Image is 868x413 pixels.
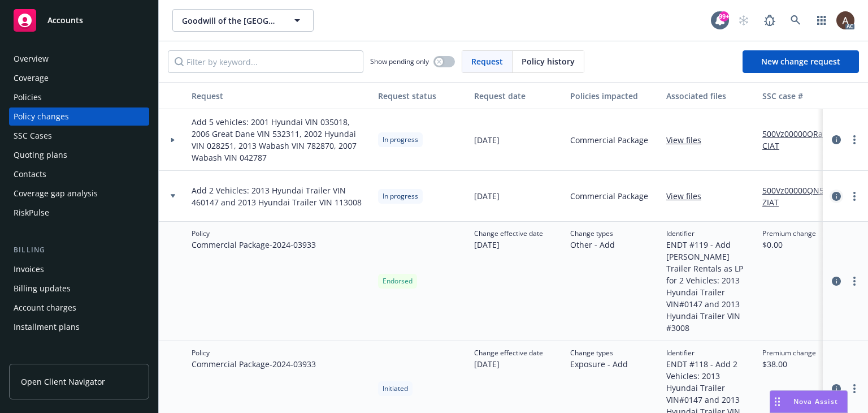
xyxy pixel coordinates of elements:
[14,299,76,317] div: Account charges
[9,244,149,256] div: Billing
[9,318,149,336] a: Installment plans
[743,50,859,73] a: New change request
[762,239,816,251] span: $0.00
[830,274,843,288] a: circleInformation
[14,204,49,222] div: RiskPulse
[9,146,149,164] a: Quoting plans
[9,88,149,106] a: Policies
[836,11,854,29] img: photo
[383,135,418,145] span: In progress
[192,116,369,164] span: Add 5 vehicles: 2001 Hyundai VIN 035018, 2006 Great Dane VIN 532311, 2002 Hyundai VIN 028251, 201...
[762,90,838,102] div: SSC case #
[761,56,840,67] span: New change request
[471,55,503,67] span: Request
[470,82,566,109] button: Request date
[168,50,363,73] input: Filter by keyword...
[666,229,753,239] span: Identifier
[9,107,149,126] a: Policy changes
[159,109,187,171] div: Toggle Row Expanded
[719,11,729,21] div: 99+
[830,133,843,147] a: circleInformation
[784,9,807,32] a: Search
[14,165,46,183] div: Contacts
[192,239,316,251] span: Commercial Package - 2024-03933
[810,9,833,32] a: Switch app
[666,239,753,334] span: ENDT #119 - Add [PERSON_NAME] Trailer Rentals as LP for 2 Vehicles: 2013 Hyundai Trailer VIN#0147...
[9,279,149,298] a: Billing updates
[14,318,80,336] div: Installment plans
[666,90,753,102] div: Associated files
[172,9,314,32] button: Goodwill of the [GEOGRAPHIC_DATA]
[762,184,838,208] a: 500Vz00000QN5eZIAT
[9,204,149,222] a: RiskPulse
[378,90,465,102] div: Request status
[383,384,408,394] span: Initiated
[762,128,838,152] a: 500Vz00000QRadCIAT
[848,133,861,147] a: more
[14,88,42,106] div: Policies
[159,171,187,222] div: Toggle Row Expanded
[762,348,816,358] span: Premium change
[192,184,369,208] span: Add 2 Vehicles: 2013 Hyundai Trailer VIN 460147 and 2013 Hyundai Trailer VIN 113008
[666,348,753,358] span: Identifier
[770,390,848,413] button: Nova Assist
[474,229,543,239] span: Change effective date
[383,276,413,286] span: Endorsed
[159,222,187,341] div: Toggle Row Expanded
[666,190,710,202] a: View files
[14,69,49,87] div: Coverage
[758,82,843,109] button: SSC case #
[474,239,543,251] span: [DATE]
[732,9,755,32] a: Start snowing
[9,260,149,278] a: Invoices
[192,229,316,239] span: Policy
[9,69,149,87] a: Coverage
[474,134,500,146] span: [DATE]
[14,107,69,126] div: Policy changes
[474,90,561,102] div: Request date
[570,190,648,202] span: Commercial Package
[9,184,149,203] a: Coverage gap analysis
[758,9,781,32] a: Report a Bug
[192,90,369,102] div: Request
[830,190,843,203] a: circleInformation
[374,82,470,109] button: Request status
[192,358,316,370] span: Commercial Package - 2024-03933
[192,348,316,358] span: Policy
[570,239,615,251] span: Other - Add
[662,82,758,109] button: Associated files
[848,382,861,395] a: more
[14,146,67,164] div: Quoting plans
[474,358,543,370] span: [DATE]
[474,348,543,358] span: Change effective date
[9,5,149,36] a: Accounts
[187,82,374,109] button: Request
[9,165,149,183] a: Contacts
[570,348,628,358] span: Change types
[762,358,816,370] span: $38.00
[14,184,98,203] div: Coverage gap analysis
[848,274,861,288] a: more
[383,191,418,201] span: In progress
[793,397,838,406] span: Nova Assist
[474,190,500,202] span: [DATE]
[9,127,149,145] a: SSC Cases
[666,134,710,146] a: View files
[830,382,843,395] a: circleInformation
[570,358,628,370] span: Exposure - Add
[566,82,662,109] button: Policies impacted
[570,90,657,102] div: Policies impacted
[570,229,615,239] span: Change types
[570,134,648,146] span: Commercial Package
[9,299,149,317] a: Account charges
[14,50,49,68] div: Overview
[14,260,44,278] div: Invoices
[522,55,575,67] span: Policy history
[848,190,861,203] a: more
[182,15,280,27] span: Goodwill of the [GEOGRAPHIC_DATA]
[21,376,105,388] span: Open Client Navigator
[762,229,816,239] span: Premium change
[47,16,83,25] span: Accounts
[770,391,784,412] div: Drag to move
[9,50,149,68] a: Overview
